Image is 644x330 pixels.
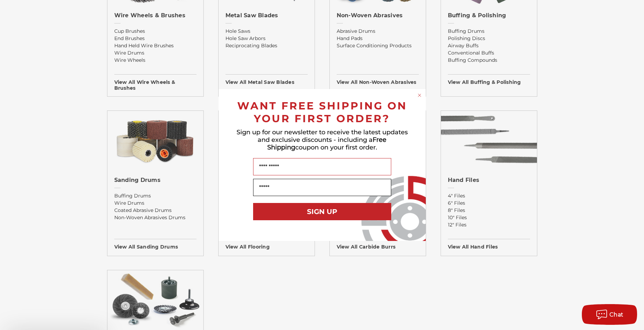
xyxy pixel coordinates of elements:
span: Free Shipping [267,136,387,151]
button: Close dialog [416,92,423,99]
button: SIGN UP [253,203,391,220]
span: WANT FREE SHIPPING ON YOUR FIRST ORDER? [237,99,407,125]
button: Chat [582,304,637,325]
span: Chat [609,311,624,318]
span: Sign up for our newsletter to receive the latest updates and exclusive discounts - including a co... [237,128,408,151]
